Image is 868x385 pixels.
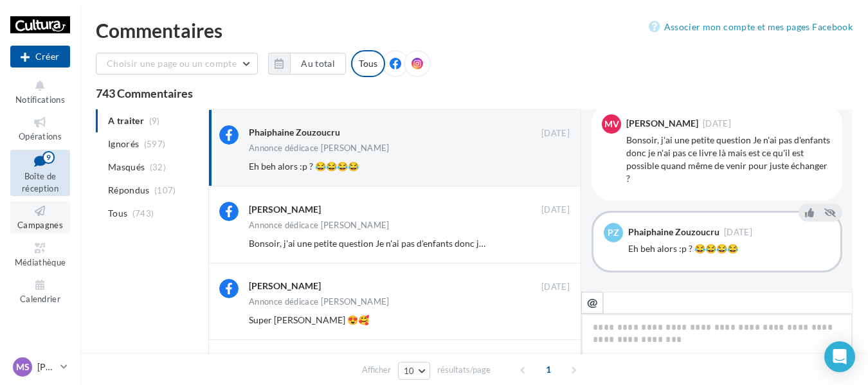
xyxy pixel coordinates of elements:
[604,118,619,130] span: Mv
[22,171,59,193] span: Boîte de réception
[10,201,70,233] a: Campagnes
[249,161,359,172] span: Eh beh alors :p ? 😂😂😂😂
[10,355,70,379] a: MS [PERSON_NAME]
[15,257,66,267] span: Médiathèque
[249,221,390,229] div: Annonce dédicace [PERSON_NAME]
[132,208,154,219] span: (743)
[249,298,390,306] div: Annonce dédicace [PERSON_NAME]
[824,341,855,372] div: Open Intercom Messenger
[541,282,570,293] span: [DATE]
[249,280,321,292] div: [PERSON_NAME]
[249,203,321,216] div: [PERSON_NAME]
[724,228,752,237] span: [DATE]
[249,238,841,249] span: Bonsoir, j'ai une petite question Je n'ai pas d'enfants donc je n'ai pas ce livre là mais est ce ...
[249,314,369,325] span: Super [PERSON_NAME] 😍🥰
[628,242,830,255] div: Eh beh alors :p ? 😂😂😂😂
[17,220,63,230] span: Campagnes
[628,228,719,237] div: Phaiphaine Zouzoucru
[108,184,150,197] span: Répondus
[154,185,176,195] span: (107)
[107,58,237,69] span: Choisir une page ou un compte
[249,144,390,152] div: Annonce dédicace [PERSON_NAME]
[398,362,431,380] button: 10
[20,294,60,304] span: Calendrier
[108,138,139,150] span: Ignorés
[268,53,346,75] button: Au total
[626,134,832,185] div: Bonsoir, j'ai une petite question Je n'ai pas d'enfants donc je n'ai pas ce livre là mais est ce ...
[703,120,731,128] span: [DATE]
[362,364,391,376] span: Afficher
[541,128,570,139] span: [DATE]
[37,361,55,373] p: [PERSON_NAME]
[10,150,70,197] a: Boîte de réception9
[626,119,698,128] div: [PERSON_NAME]
[144,139,166,149] span: (597)
[608,226,619,239] span: PZ
[10,238,70,270] a: Médiathèque
[538,359,559,380] span: 1
[290,53,346,75] button: Au total
[96,87,853,99] div: 743 Commentaires
[96,53,258,75] button: Choisir une page ou un compte
[587,296,598,308] i: @
[10,275,70,307] a: Calendrier
[15,94,65,105] span: Notifications
[581,292,603,314] button: @
[19,131,62,141] span: Opérations
[437,364,491,376] span: résultats/page
[16,361,30,373] span: MS
[351,50,385,77] div: Tous
[10,76,70,107] button: Notifications
[249,126,340,139] div: Phaiphaine Zouzoucru
[404,366,415,376] span: 10
[10,112,70,144] a: Opérations
[150,162,166,172] span: (32)
[108,207,127,220] span: Tous
[10,46,70,67] button: Créer
[649,19,853,35] a: Associer mon compte et mes pages Facebook
[42,151,55,164] div: 9
[541,204,570,216] span: [DATE]
[96,21,853,40] div: Commentaires
[108,161,145,174] span: Masqués
[10,46,70,67] div: Nouvelle campagne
